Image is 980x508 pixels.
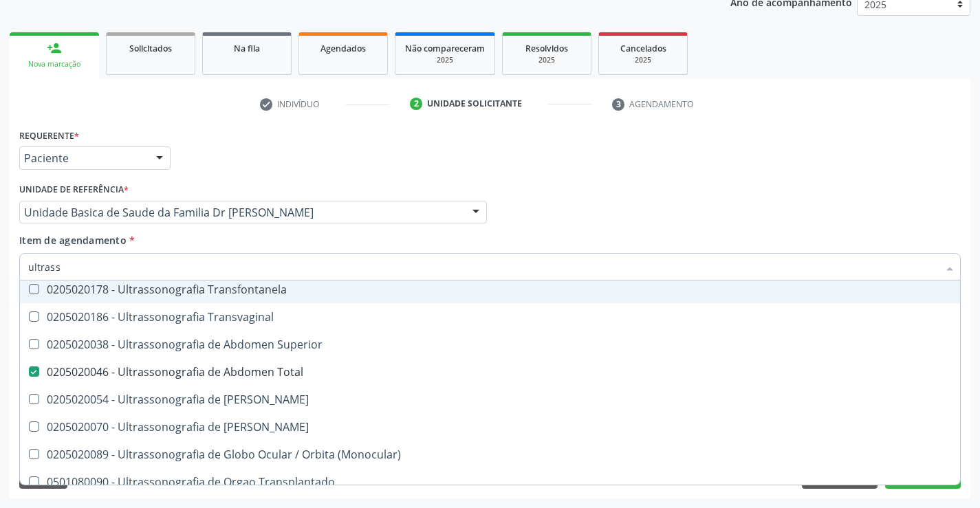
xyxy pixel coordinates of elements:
[28,421,952,432] div: 0205020070 - Ultrassonografia de [PERSON_NAME]
[28,284,952,295] div: 0205020178 - Ultrassonografia Transfontanela
[19,59,89,69] div: Nova marcação
[320,43,366,54] span: Agendados
[28,253,938,280] input: Buscar por procedimentos
[609,55,677,65] div: 2025
[19,125,79,146] label: Requerente
[19,234,127,247] span: Item de agendamento
[28,394,952,405] div: 0205020054 - Ultrassonografia de [PERSON_NAME]
[620,43,666,54] span: Cancelados
[47,41,62,56] div: person_add
[24,151,142,165] span: Paciente
[427,98,522,110] div: Unidade solicitante
[512,55,581,65] div: 2025
[525,43,568,54] span: Resolvidos
[405,55,485,65] div: 2025
[28,476,952,487] div: 0501080090 - Ultrassonografia de Orgao Transplantado
[405,43,485,54] span: Não compareceram
[19,179,129,201] label: Unidade de referência
[410,98,422,110] div: 2
[28,311,952,322] div: 0205020186 - Ultrassonografia Transvaginal
[24,206,459,219] span: Unidade Basica de Saude da Familia Dr [PERSON_NAME]
[28,449,952,460] div: 0205020089 - Ultrassonografia de Globo Ocular / Orbita (Monocular)
[234,43,260,54] span: Na fila
[129,43,172,54] span: Solicitados
[28,366,952,377] div: 0205020046 - Ultrassonografia de Abdomen Total
[28,339,952,350] div: 0205020038 - Ultrassonografia de Abdomen Superior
